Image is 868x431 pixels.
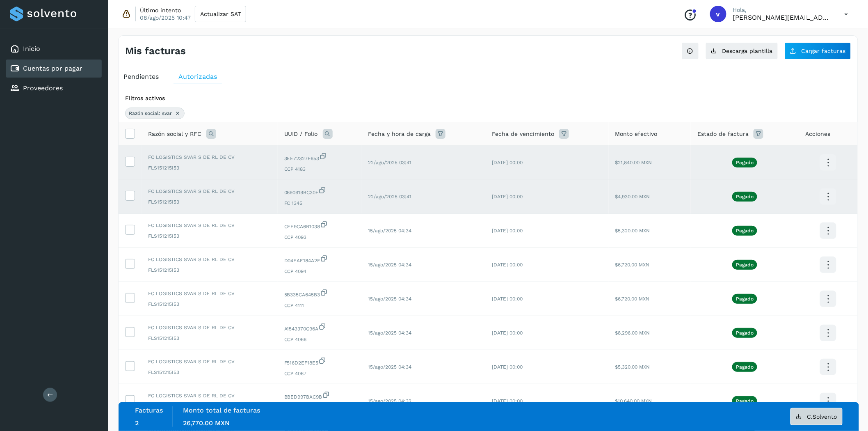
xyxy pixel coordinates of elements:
p: 08/ago/2025 10:47 [140,14,191,21]
label: Monto total de facturas [183,406,260,414]
span: [DATE] 00:00 [492,398,523,404]
span: 2 [135,419,139,427]
span: CCP 4094 [284,268,355,275]
p: Pagado [736,296,754,302]
span: F516D2EF18E5 [284,357,355,367]
span: FC LOGISTICS SVAR S DE RL DE CV [148,256,271,263]
p: Pagado [736,228,754,234]
span: BBED997BAC9B [284,391,355,401]
span: FC LOGISTICS SVAR S DE RL DE CV [148,392,271,399]
span: 26,770.00 MXN [183,419,230,427]
span: C.Solvento [807,414,837,420]
div: Filtros activos [125,94,851,103]
span: FC 1345 [284,199,355,207]
p: Pagado [736,194,754,199]
span: 5B335CA645B3 [284,289,355,298]
span: FLS151215I53 [148,164,271,172]
span: 22/ago/2025 03:41 [368,194,411,199]
span: $21,840.00 MXN [615,160,652,165]
span: 15/ago/2025 04:34 [368,364,411,370]
span: Fecha de vencimiento [492,130,554,138]
span: CCP 4093 [284,234,355,241]
div: Cuentas por pagar [6,60,102,78]
span: 22/ago/2025 03:41 [368,160,411,165]
span: CCP 4111 [284,302,355,309]
span: Estado de factura [697,130,749,138]
span: FC LOGISTICS SVAR S DE RL DE CV [148,324,271,331]
span: FLS151215I53 [148,369,271,376]
button: Cargar facturas [785,42,851,60]
p: Pagado [736,398,754,404]
p: Pagado [736,262,754,268]
span: UUID / Folio [284,130,318,138]
div: Razón social: svar [125,108,185,119]
span: FC LOGISTICS SVAR S DE RL DE CV [148,290,271,297]
span: 15/ago/2025 04:34 [368,228,411,234]
span: $5,320.00 MXN [615,364,650,370]
span: $5,320.00 MXN [615,228,650,234]
button: Descarga plantilla [706,42,778,60]
div: Proveedores [6,79,102,97]
span: D04EAE184A2F [284,254,355,264]
span: [DATE] 00:00 [492,364,523,370]
p: victor.romero@fidum.com.mx [733,14,831,21]
h4: Mis facturas [125,45,186,57]
span: FLS151215I53 [148,198,271,206]
span: CEE9CA6B1038 [284,220,355,230]
span: 15/ago/2025 04:32 [368,398,411,404]
span: FC LOGISTICS SVAR S DE RL DE CV [148,188,271,195]
p: Último intento [140,7,181,14]
span: Actualizar SAT [200,11,241,17]
span: CCP 4066 [284,336,355,343]
span: 0690919BC30F [284,186,355,196]
span: $8,296.00 MXN [615,330,650,336]
span: FLS151215I53 [148,300,271,308]
span: $6,720.00 MXN [615,296,650,302]
span: Pendientes [123,73,159,80]
span: Autorizadas [178,73,217,80]
span: 15/ago/2025 04:34 [368,330,411,336]
span: A1543370C96A [284,323,355,332]
span: [DATE] 00:00 [492,296,523,302]
span: 15/ago/2025 04:34 [368,262,411,268]
span: [DATE] 00:00 [492,194,523,199]
span: Fecha y hora de carga [368,130,431,138]
span: 15/ago/2025 04:34 [368,296,411,302]
span: $4,930.00 MXN [615,194,650,199]
span: Cargar facturas [802,48,846,54]
span: Monto efectivo [615,130,658,138]
label: Facturas [135,406,163,414]
span: FLS151215I53 [148,232,271,240]
span: FC LOGISTICS SVAR S DE RL DE CV [148,222,271,229]
span: Razón social: svar [129,110,172,117]
a: Inicio [23,45,40,53]
span: CCP 4183 [284,165,355,173]
p: Pagado [736,330,754,336]
a: Cuentas por pagar [23,64,82,72]
span: FLS151215I53 [148,335,271,342]
button: Actualizar SAT [195,6,246,22]
span: CCP 4067 [284,370,355,377]
span: $6,720.00 MXN [615,262,650,268]
span: $10,640.00 MXN [615,398,652,404]
span: [DATE] 00:00 [492,228,523,234]
span: [DATE] 00:00 [492,160,523,165]
p: Pagado [736,364,754,370]
div: Inicio [6,40,102,58]
span: Razón social y RFC [148,130,201,138]
span: [DATE] 00:00 [492,330,523,336]
span: FLS151215I53 [148,266,271,274]
span: 3EE72327F653 [284,152,355,162]
span: Descarga plantilla [722,48,773,54]
button: C.Solvento [790,408,843,425]
p: Hola, [733,7,831,14]
span: Acciones [806,130,831,138]
span: FC LOGISTICS SVAR S DE RL DE CV [148,154,271,161]
span: [DATE] 00:00 [492,262,523,268]
span: FC LOGISTICS SVAR S DE RL DE CV [148,358,271,365]
p: Pagado [736,160,754,165]
a: Proveedores [23,84,63,92]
